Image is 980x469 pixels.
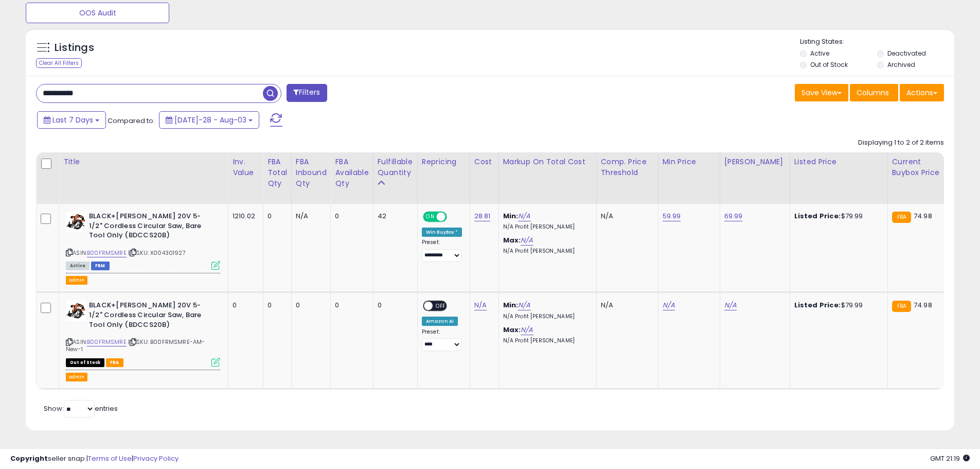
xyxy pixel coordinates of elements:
label: Active [810,49,829,58]
div: Current Buybox Price [892,157,945,178]
button: Save View [795,84,848,101]
div: N/A [296,212,323,221]
span: 74.98 [914,300,932,310]
div: Repricing [422,157,466,167]
a: 59.99 [663,211,681,221]
button: admin [66,373,87,381]
b: Max: [503,235,521,245]
a: N/A [521,235,533,246]
div: 0 [233,301,255,310]
small: FBA [892,212,911,223]
div: Win BuyBox * [422,228,462,237]
div: $79.99 [794,212,880,221]
a: Privacy Policy [133,454,179,463]
a: N/A [663,300,675,310]
span: Columns [857,88,889,98]
span: | SKU: B00FRMSMRE-AM-New-1 [66,338,205,353]
b: BLACK+[PERSON_NAME] 20V 5-1/2" Cordless Circular Saw, Bare Tool Only (BDCCS20B) [89,212,214,243]
div: 0 [268,212,283,221]
div: 0 [268,301,283,310]
img: 4134rVKOQyL._SL40_.jpg [66,212,86,232]
div: Preset: [422,239,462,262]
div: Min Price [663,157,716,167]
b: Listed Price: [794,211,841,221]
a: B00FRMSMRE [87,249,127,257]
label: Archived [887,60,915,69]
span: Show: entries [44,404,118,413]
b: BLACK+[PERSON_NAME] 20V 5-1/2" Cordless Circular Saw, Bare Tool Only (BDCCS20B) [89,301,214,332]
label: Out of Stock [810,60,848,69]
span: FBA [106,358,123,367]
div: 0 [296,301,323,310]
p: N/A Profit [PERSON_NAME] [503,248,589,255]
a: 69.99 [724,211,743,221]
div: N/A [601,212,650,221]
div: seller snap | | [10,454,179,464]
div: FBA Available Qty [335,157,368,189]
div: 42 [378,212,409,221]
a: N/A [518,300,530,310]
span: OFF [433,302,449,310]
span: All listings currently available for purchase on Amazon [66,262,90,270]
p: N/A Profit [PERSON_NAME] [503,337,589,344]
b: Listed Price: [794,300,841,310]
a: N/A [521,325,533,335]
div: 1210.02 [233,212,255,221]
button: Actions [900,84,944,101]
div: $79.99 [794,301,880,310]
span: All listings that are currently out of stock and unavailable for purchase on Amazon [66,358,104,367]
div: N/A [601,301,650,310]
div: Title [63,157,224,167]
button: Last 7 Days [37,111,106,129]
span: ON [424,213,437,221]
button: admin [66,276,87,285]
div: 0 [335,212,365,221]
div: 0 [335,301,365,310]
b: Min: [503,211,519,221]
button: [DATE]-28 - Aug-03 [159,111,259,129]
button: OOS Audit [26,3,169,23]
div: Comp. Price Threshold [601,157,654,178]
span: | SKU: X004301927 [128,249,186,257]
h5: Listings [55,41,94,55]
img: 4134rVKOQyL._SL40_.jpg [66,301,86,321]
div: Markup on Total Cost [503,157,592,167]
div: [PERSON_NAME] [724,157,786,167]
span: [DATE]-28 - Aug-03 [174,115,246,125]
div: Cost [474,157,494,167]
button: Columns [850,84,898,101]
span: Compared to: [108,116,155,126]
div: 0 [378,301,409,310]
p: N/A Profit [PERSON_NAME] [503,223,589,231]
label: Deactivated [887,49,926,58]
a: N/A [518,211,530,221]
div: Listed Price [794,157,883,167]
a: Terms of Use [88,454,132,463]
div: Clear All Filters [36,58,82,68]
p: Listing States: [800,37,954,47]
div: Displaying 1 to 2 of 2 items [858,138,944,148]
th: The percentage added to the cost of goods (COGS) that forms the calculator for Min & Max prices. [498,152,596,204]
b: Max: [503,325,521,335]
span: OFF [446,213,462,221]
span: FBM [91,262,110,270]
button: Filters [287,84,327,102]
small: FBA [892,301,911,312]
div: Inv. value [233,157,259,178]
span: Last 7 Days [52,115,93,125]
div: ASIN: [66,301,220,366]
span: 74.98 [914,211,932,221]
a: N/A [474,300,487,310]
a: 28.81 [474,211,491,221]
div: ASIN: [66,212,220,269]
p: N/A Profit [PERSON_NAME] [503,313,589,320]
div: Fulfillable Quantity [378,157,413,178]
div: FBA Total Qty [268,157,287,189]
b: Min: [503,300,519,310]
div: Amazon AI [422,317,458,326]
a: B00FRMSMRE [87,338,127,346]
a: N/A [724,300,737,310]
div: FBA inbound Qty [296,157,327,189]
span: 2025-08-11 21:19 GMT [930,454,970,463]
div: Preset: [422,328,462,352]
